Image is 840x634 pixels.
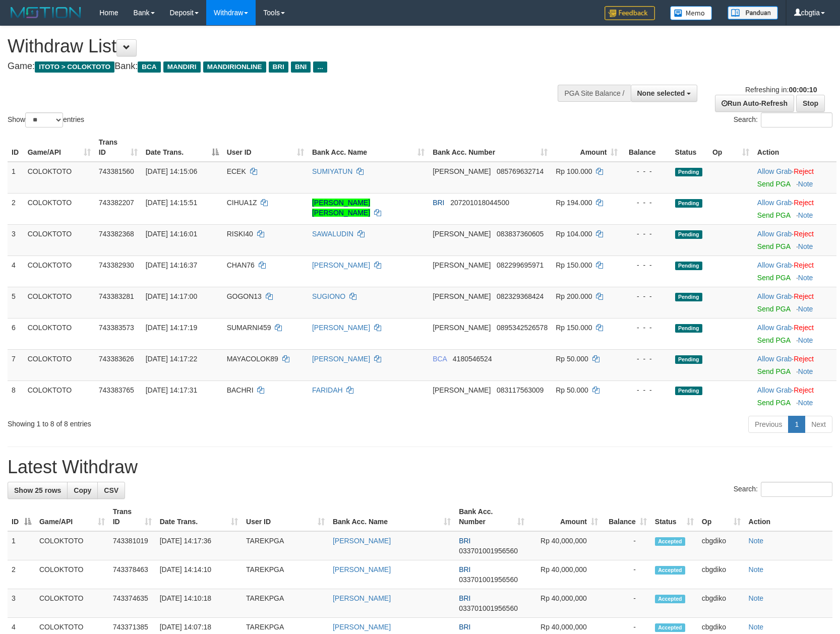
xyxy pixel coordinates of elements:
td: · [753,287,836,318]
div: PGA Site Balance / [558,85,630,102]
a: Note [749,565,764,574]
td: 3 [8,224,24,256]
a: Allow Grab [757,324,792,332]
td: 2 [8,560,35,589]
div: - - - [626,229,667,239]
a: Reject [794,261,814,269]
a: Note [798,242,813,250]
td: 743378463 [109,560,156,589]
span: 743383281 [99,292,134,300]
th: Op: activate to sort column ascending [708,133,753,162]
span: Copy 082299695971 to clipboard [497,261,544,269]
a: Note [749,537,764,545]
button: None selected [631,85,698,102]
td: - [602,560,651,589]
span: BCA [138,61,160,73]
span: [DATE] 14:15:06 [146,167,197,175]
span: BRI [459,623,470,631]
span: Rp 150.000 [556,324,592,332]
span: [DATE] 14:17:19 [146,324,197,332]
td: 5 [8,287,24,318]
span: ECEK [227,167,246,175]
td: · [753,256,836,287]
a: [PERSON_NAME] [PERSON_NAME] [312,199,370,217]
label: Show entries [8,112,84,128]
td: COLOKTOTO [24,224,95,256]
td: COLOKTOTO [24,318,95,349]
span: 743383626 [99,355,134,363]
span: Show 25 rows [14,486,61,494]
th: ID: activate to sort column descending [8,502,35,531]
a: [PERSON_NAME] [312,324,370,332]
th: Status [671,133,708,162]
a: Note [798,274,813,282]
a: Allow Grab [757,261,792,269]
h1: Latest Withdraw [8,457,832,477]
span: Copy 207201018044500 to clipboard [450,199,509,207]
a: Send PGA [757,274,790,282]
td: Rp 40,000,000 [528,589,602,618]
span: Copy 083117563009 to clipboard [497,386,544,394]
h4: Game: Bank: [8,61,550,72]
a: [PERSON_NAME] [312,261,370,269]
a: Next [805,416,832,433]
span: · [757,230,794,238]
th: ID [8,133,24,162]
a: Note [749,594,764,602]
span: [DATE] 14:16:37 [146,261,197,269]
th: Bank Acc. Number: activate to sort column ascending [429,133,552,162]
span: 743382930 [99,261,134,269]
span: Accepted [655,623,685,632]
th: Status: activate to sort column ascending [651,502,698,531]
td: 1 [8,531,35,560]
td: COLOKTOTO [24,193,95,224]
a: Send PGA [757,211,790,219]
strong: 00:00:10 [789,86,817,94]
a: Note [798,180,813,188]
a: FARIDAH [312,386,343,394]
a: [PERSON_NAME] [333,594,391,602]
td: · [753,224,836,256]
span: CIHUA1Z [227,199,257,207]
a: Allow Grab [757,386,792,394]
td: COLOKTOTO [24,349,95,381]
span: 743382207 [99,199,134,207]
span: Copy 033701001956560 to clipboard [459,604,518,612]
span: · [757,386,794,394]
th: Game/API: activate to sort column ascending [24,133,95,162]
td: TAREKPGA [242,560,329,589]
span: BRI [459,594,470,602]
a: Allow Grab [757,199,792,207]
span: MANDIRIONLINE [203,61,266,73]
a: Allow Grab [757,230,792,238]
span: [PERSON_NAME] [433,292,491,300]
td: 3 [8,589,35,618]
td: [DATE] 14:17:36 [156,531,242,560]
span: [DATE] 14:17:31 [146,386,197,394]
a: Show 25 rows [8,482,68,499]
a: Allow Grab [757,292,792,300]
span: Copy [74,486,91,494]
input: Search: [761,112,832,128]
a: Note [798,399,813,407]
th: Bank Acc. Name: activate to sort column ascending [329,502,455,531]
div: - - - [626,166,667,176]
td: · [753,318,836,349]
th: Op: activate to sort column ascending [698,502,745,531]
td: 743374635 [109,589,156,618]
a: Note [798,305,813,313]
td: 743381019 [109,531,156,560]
span: [DATE] 14:17:00 [146,292,197,300]
span: [PERSON_NAME] [433,167,491,175]
td: - [602,589,651,618]
span: · [757,324,794,332]
span: CHAN76 [227,261,255,269]
th: Date Trans.: activate to sort column ascending [156,502,242,531]
span: [DATE] 14:15:51 [146,199,197,207]
a: SUGIONO [312,292,345,300]
th: Balance [622,133,671,162]
a: Previous [748,416,789,433]
span: · [757,292,794,300]
a: Stop [796,95,825,112]
th: User ID: activate to sort column ascending [242,502,329,531]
